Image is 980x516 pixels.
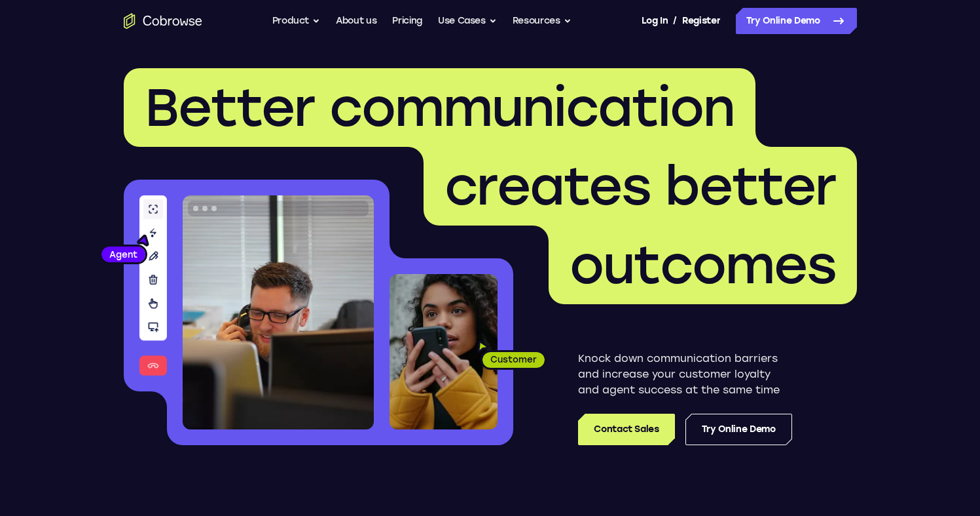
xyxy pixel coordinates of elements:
span: Better communication [145,76,735,139]
a: Register [682,8,720,34]
span: outcomes [570,233,836,296]
a: Go to the home page [124,13,202,29]
a: About us [336,8,376,34]
p: Knock down communication barriers and increase your customer loyalty and agent success at the sam... [578,351,792,398]
a: Pricing [392,8,422,34]
a: Log In [642,8,668,34]
button: Resources [513,8,572,34]
img: A customer holding their phone [390,274,498,429]
span: creates better [445,155,836,218]
a: Contact Sales [578,414,674,445]
span: / [673,13,677,29]
button: Product [272,8,321,34]
button: Use Cases [438,8,497,34]
a: Try Online Demo [685,414,792,445]
a: Try Online Demo [736,8,857,34]
img: A customer support agent talking on the phone [183,195,374,429]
